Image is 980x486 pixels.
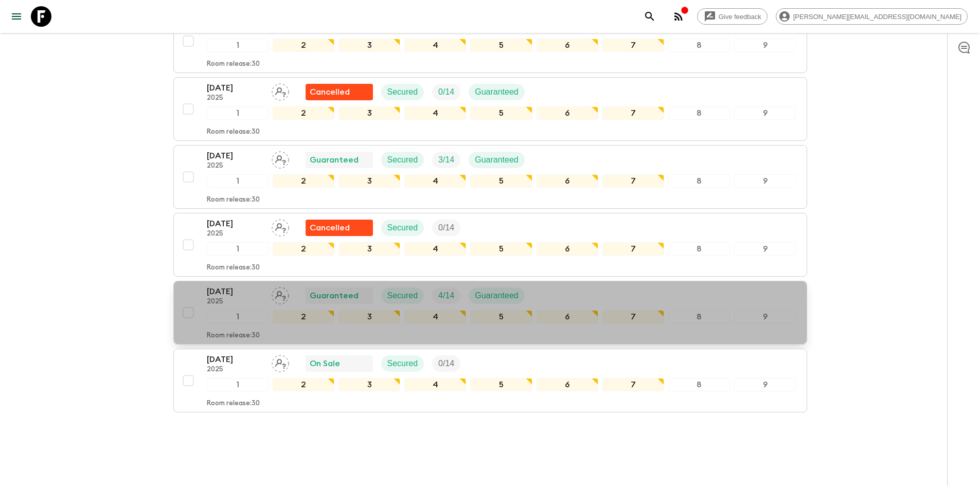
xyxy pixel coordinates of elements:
[602,174,664,188] div: 7
[668,242,730,256] div: 8
[272,154,289,163] span: Assign pack leader
[668,310,730,323] div: 8
[338,106,400,120] div: 3
[207,366,263,374] p: 2025
[438,222,454,234] p: 0 / 14
[272,290,289,298] span: Assign pack leader
[207,150,263,162] p: [DATE]
[537,242,598,256] div: 6
[404,39,466,52] div: 4
[306,84,373,100] div: Flash Pack cancellation
[173,77,807,141] button: [DATE]2025Assign pack leaderFlash Pack cancellationSecuredTrip FillGuaranteed123456789Room releas...
[537,174,598,188] div: 6
[470,310,532,323] div: 5
[387,86,418,98] p: Secured
[470,39,532,52] div: 5
[404,174,466,188] div: 4
[173,9,807,73] button: [DATE]2025Assign pack leaderFlash Pack cancellationSecuredTrip Fill123456789Room release:30
[273,310,334,323] div: 2
[173,281,807,345] button: [DATE]2025Assign pack leaderGuaranteedSecuredTrip FillGuaranteed123456789Room release:30
[207,196,260,204] p: Room release: 30
[387,290,418,302] p: Secured
[207,332,260,340] p: Room release: 30
[173,145,807,209] button: [DATE]2025Assign pack leaderGuaranteedSecuredTrip FillGuaranteed123456789Room release:30
[310,290,359,302] p: Guaranteed
[475,86,519,98] p: Guaranteed
[602,39,664,52] div: 7
[668,106,730,120] div: 8
[537,378,598,391] div: 6
[470,378,532,391] div: 5
[788,13,967,21] span: [PERSON_NAME][EMAIL_ADDRESS][DOMAIN_NAME]
[537,106,598,120] div: 6
[207,39,269,52] div: 1
[273,39,334,52] div: 2
[207,94,263,102] p: 2025
[338,378,400,391] div: 3
[207,82,263,94] p: [DATE]
[6,6,27,27] button: menu
[387,357,418,370] p: Secured
[338,39,400,52] div: 3
[207,310,269,323] div: 1
[310,154,359,166] p: Guaranteed
[310,357,340,370] p: On Sale
[381,152,424,168] div: Secured
[207,218,263,230] p: [DATE]
[173,213,807,277] button: [DATE]2025Assign pack leaderFlash Pack cancellationSecuredTrip Fill123456789Room release:30
[602,242,664,256] div: 7
[537,39,598,52] div: 6
[734,242,796,256] div: 9
[338,174,400,188] div: 3
[272,86,289,95] span: Assign pack leader
[432,220,460,236] div: Trip Fill
[734,106,796,120] div: 9
[272,358,289,366] span: Assign pack leader
[207,298,263,306] p: 2025
[207,128,260,136] p: Room release: 30
[602,378,664,391] div: 7
[207,400,260,408] p: Room release: 30
[381,287,424,304] div: Secured
[404,378,466,391] div: 4
[668,39,730,52] div: 8
[207,353,263,366] p: [DATE]
[207,285,263,298] p: [DATE]
[438,154,454,166] p: 3 / 14
[381,84,424,100] div: Secured
[338,242,400,256] div: 3
[404,242,466,256] div: 4
[734,378,796,391] div: 9
[207,162,263,170] p: 2025
[438,290,454,302] p: 4 / 14
[734,39,796,52] div: 9
[734,174,796,188] div: 9
[432,287,460,304] div: Trip Fill
[310,86,350,98] p: Cancelled
[432,355,460,372] div: Trip Fill
[713,13,767,21] span: Give feedback
[734,310,796,323] div: 9
[273,106,334,120] div: 2
[207,264,260,272] p: Room release: 30
[470,106,532,120] div: 5
[602,106,664,120] div: 7
[668,174,730,188] div: 8
[207,230,263,238] p: 2025
[602,310,664,323] div: 7
[381,355,424,372] div: Secured
[272,222,289,230] span: Assign pack leader
[475,154,519,166] p: Guaranteed
[470,174,532,188] div: 5
[381,220,424,236] div: Secured
[387,222,418,234] p: Secured
[404,310,466,323] div: 4
[475,290,519,302] p: Guaranteed
[537,310,598,323] div: 6
[207,174,269,188] div: 1
[273,174,334,188] div: 2
[207,60,260,68] p: Room release: 30
[387,154,418,166] p: Secured
[273,378,334,391] div: 2
[338,310,400,323] div: 3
